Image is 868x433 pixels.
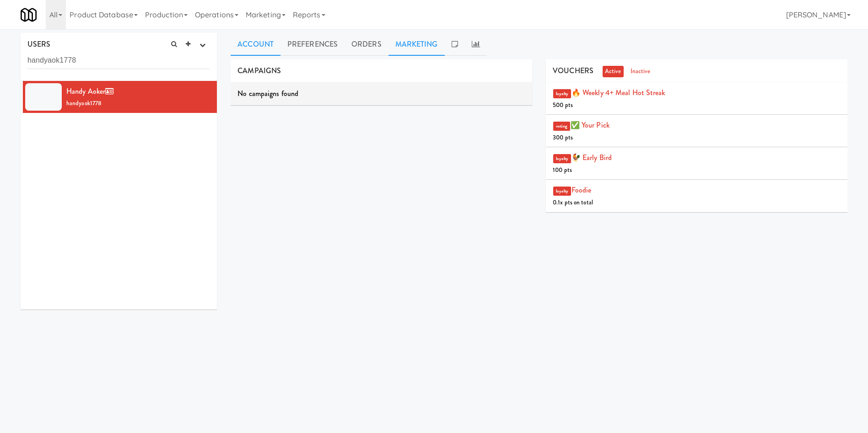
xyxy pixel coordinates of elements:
[553,187,571,196] div: loyalty
[388,33,445,56] a: Marketing
[553,154,571,163] div: loyalty
[345,33,388,56] a: Orders
[571,87,665,98] a: 🔥 Weekly 4+ Meal Hot Streak
[603,66,624,77] a: active
[553,65,593,76] span: VOUCHERS
[553,100,841,111] div: 500 pts
[571,185,592,195] a: Foodie
[553,132,841,144] div: 300 pts
[553,89,571,98] div: loyalty
[553,122,570,131] div: voting
[27,52,210,69] input: Search user
[553,197,841,208] div: 0.1x pts on total
[21,7,37,23] img: Micromart
[237,65,281,76] span: CAMPAIGNS
[231,33,280,56] a: Account
[21,81,217,113] li: Handy Aokerhandyaok1778
[231,82,532,105] div: No campaigns found
[553,165,841,176] div: 100 pts
[66,86,117,96] span: Handy Aoker
[571,152,612,163] a: 🐓 Early Bird
[280,33,345,56] a: Preferences
[27,39,51,49] span: USERS
[628,66,653,77] a: inactive
[571,120,609,130] a: ✅ Your Pick
[66,99,102,107] span: handyaok1778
